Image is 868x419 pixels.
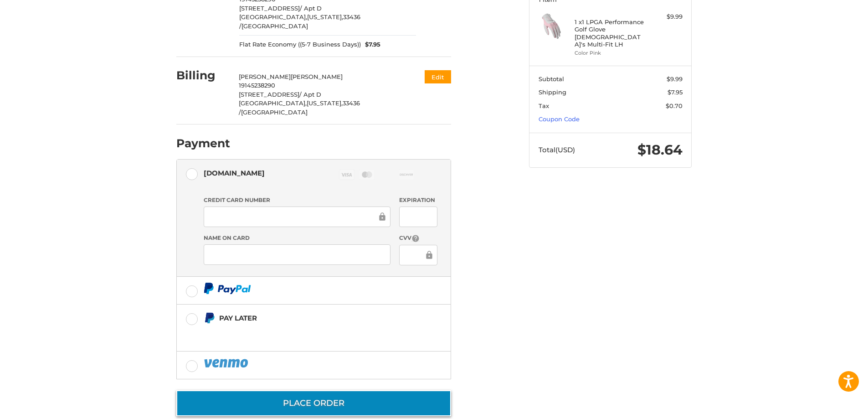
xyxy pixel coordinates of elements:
span: [GEOGRAPHIC_DATA], [239,13,307,21]
h4: 1 x 1 LPGA Performance Golf Glove [DEMOGRAPHIC_DATA]'s Multi-Fit LH [575,18,644,48]
span: 19145238290 [239,82,275,89]
span: 33436 / [239,99,360,116]
label: Credit Card Number [204,196,390,204]
span: [US_STATE], [307,13,343,21]
a: Coupon Code [539,115,580,123]
div: [DOMAIN_NAME] [204,166,265,181]
span: $18.64 [637,141,683,158]
button: Edit [425,70,451,83]
span: Flat Rate Economy ((5-7 Business Days)) [239,40,361,49]
h2: Payment [176,136,230,150]
img: PayPal icon [204,283,251,294]
button: Place Order [176,390,451,416]
span: $0.70 [666,102,683,109]
span: [PERSON_NAME] [239,73,291,80]
img: PayPal icon [204,357,250,369]
span: Total (USD) [539,145,575,154]
span: Tax [539,102,549,109]
label: Name on Card [204,234,390,242]
span: Subtotal [539,75,564,83]
span: $9.99 [667,75,683,83]
span: $7.95 [361,40,381,49]
span: $7.95 [668,88,683,96]
span: / Apt D [300,5,322,12]
span: Shipping [539,88,566,96]
span: [GEOGRAPHIC_DATA], [239,99,307,107]
div: $9.99 [647,12,683,21]
h2: Billing [176,68,230,83]
span: [STREET_ADDRESS] [239,5,300,12]
span: [STREET_ADDRESS] [239,91,299,98]
li: Color Pink [575,49,644,57]
span: / Apt D [299,91,321,98]
span: 33436 / [239,13,360,30]
label: CVV [399,234,437,243]
img: Pay Later icon [204,312,215,324]
iframe: PayPal Message 1 [204,326,394,340]
span: [GEOGRAPHIC_DATA] [241,22,308,30]
span: [US_STATE], [307,99,343,107]
span: [GEOGRAPHIC_DATA] [241,109,308,116]
span: [PERSON_NAME] [291,73,343,80]
div: Pay Later [219,310,394,326]
label: Expiration [399,196,437,204]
